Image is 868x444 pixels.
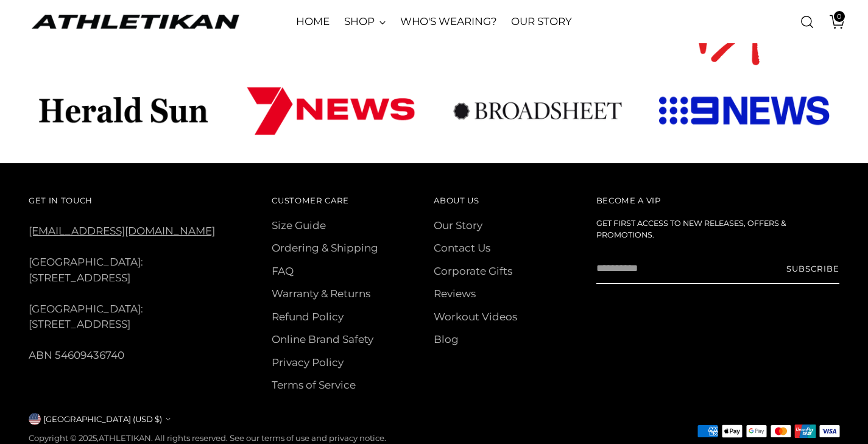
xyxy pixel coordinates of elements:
[596,218,839,241] h6: Get first access to new releases, offers & promotions.
[434,196,479,205] span: About Us
[344,9,386,35] a: SHOP
[29,12,242,31] a: ATHLETIKAN
[272,287,370,300] a: Warranty & Returns
[434,311,517,323] a: Workout Videos
[29,196,93,205] span: Get In Touch
[786,253,839,284] button: Subscribe
[272,242,378,254] a: Ordering & Shipping
[400,9,497,35] a: WHO'S WEARING?
[795,10,819,34] a: Open search modal
[834,11,845,22] span: 0
[820,10,845,34] a: Open cart modal
[596,196,661,205] span: Become a VIP
[434,333,459,345] a: Blog
[272,219,326,231] a: Size Guide
[272,196,349,205] span: Customer Care
[434,287,476,300] a: Reviews
[511,9,571,35] a: OUR STORY
[434,242,490,254] a: Contact Us
[272,333,373,345] a: Online Brand Safety
[272,265,294,277] a: FAQ
[29,413,171,425] button: [GEOGRAPHIC_DATA] (USD $)
[29,192,239,364] div: [GEOGRAPHIC_DATA]: [STREET_ADDRESS] [GEOGRAPHIC_DATA]: [STREET_ADDRESS] ABN 54609436740
[296,9,330,35] a: HOME
[434,219,482,231] a: Our Story
[272,356,344,368] a: Privacy Policy
[272,311,344,323] a: Refund Policy
[434,265,512,277] a: Corporate Gifts
[99,433,151,443] a: ATHLETIKAN
[29,225,215,237] a: [EMAIL_ADDRESS][DOMAIN_NAME]
[272,379,356,391] a: Terms of Service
